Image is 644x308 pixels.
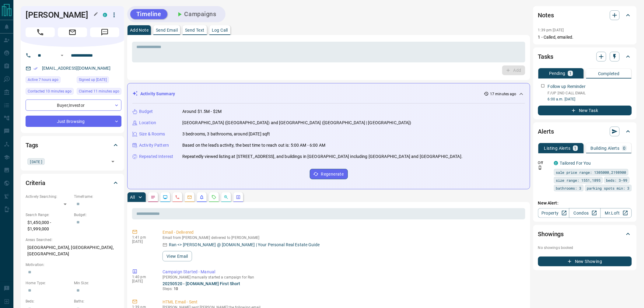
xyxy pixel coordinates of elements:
[140,91,175,97] p: Activity Summary
[151,195,156,200] svg: Notes
[132,88,525,100] div: Activity Summary17 minutes ago
[163,229,523,236] p: Email - Delivered
[236,195,241,200] svg: Agent Actions
[591,146,620,150] p: Building Alerts
[185,28,205,32] p: Send Text
[175,195,180,200] svg: Calls
[554,161,558,165] div: condos.ca
[163,281,240,286] a: 20250520 - [DOMAIN_NAME] First Short
[156,28,178,32] p: Send Email
[569,208,600,218] a: Condos
[556,185,582,191] span: bathrooms: 3
[42,66,111,71] a: [EMAIL_ADDRESS][DOMAIN_NAME]
[538,245,632,250] p: No showings booked
[538,166,542,170] svg: Push Notification Only
[77,76,121,85] div: Sat Feb 08 2020
[139,142,169,149] p: Activity Pattern
[549,71,565,75] p: Pending
[132,235,153,240] p: 1:41 pm
[26,178,45,188] h2: Criteria
[26,194,71,199] p: Actively Searching:
[600,208,632,218] a: Mr.Loft
[26,138,119,152] div: Tags
[139,120,156,126] p: Location
[569,71,572,75] p: 1
[490,91,516,97] p: 17 minutes ago
[26,27,55,37] span: Call
[182,108,222,115] p: Around $1.5M - $2M
[139,153,173,160] p: Repeated Interest
[538,200,632,206] p: New Alert:
[538,257,632,266] button: New Showing
[132,275,153,279] p: 1:40 pm
[199,195,204,200] svg: Listing Alerts
[163,299,523,305] p: HTML Email - Sent
[212,28,228,32] p: Log Call
[182,153,463,160] p: Repeatedly viewed listing at [STREET_ADDRESS], and buildings in [GEOGRAPHIC_DATA] including [GEOG...
[26,237,119,243] p: Areas Searched:
[74,280,119,286] p: Min Size:
[587,185,630,191] span: parking spots min: 3
[26,140,38,150] h2: Tags
[187,195,192,200] svg: Emails
[163,286,523,292] p: Steps:
[556,169,626,175] span: sale price range: 1305000,2198900
[26,88,74,96] div: Mon Oct 13 2025
[538,34,632,40] p: 1 - Called, emailed.
[538,52,553,61] h2: Tasks
[163,269,523,275] p: Campaign Started - Manual
[28,88,72,94] span: Contacted 10 minutes ago
[26,243,119,259] p: [GEOGRAPHIC_DATA], [GEOGRAPHIC_DATA], [GEOGRAPHIC_DATA]
[224,195,229,200] svg: Opportunities
[538,8,632,23] div: Notes
[33,66,38,71] svg: Email Verified
[544,146,571,150] p: Listing Alerts
[182,131,270,137] p: 3 bedrooms, 3 bathrooms, around [DATE] sqft
[130,9,167,19] button: Timeline
[560,161,591,166] a: Tailored For You
[606,177,628,183] span: beds: 3-99
[163,195,168,200] svg: Lead Browsing Activity
[163,236,523,240] p: Email from [PERSON_NAME] delivered to [PERSON_NAME]
[538,127,554,136] h2: Alerts
[170,9,222,19] button: Campaigns
[28,77,58,83] span: Active 7 hours ago
[58,27,87,37] span: Email
[90,27,119,37] span: Message
[548,96,632,102] p: 6:00 a.m. [DATE]
[74,299,119,304] p: Baths:
[556,177,601,183] span: size range: 1551,1895
[169,242,320,248] p: Ran <> [PERSON_NAME] @ [DOMAIN_NAME] | Your Personal Real Estate Guide
[26,116,121,127] div: Just Browsing
[26,176,119,190] div: Criteria
[79,77,107,83] span: Signed up [DATE]
[623,146,626,150] p: 0
[132,240,153,244] p: [DATE]
[538,160,550,166] p: Off
[74,212,119,218] p: Budget:
[79,88,119,94] span: Claimed 11 minutes ago
[538,49,632,64] div: Tasks
[26,218,71,234] p: $1,450,000 - $1,999,000
[103,13,107,17] div: condos.ca
[538,208,569,218] a: Property
[548,90,632,96] p: F/UP 2ND CALL EMAIL
[30,159,43,165] span: [DATE]
[130,195,135,199] p: All
[26,10,94,20] h1: [PERSON_NAME]
[163,251,192,261] button: View Email
[538,28,564,32] p: 1:39 pm [DATE]
[77,88,121,96] div: Mon Oct 13 2025
[109,157,117,166] button: Open
[58,52,66,59] button: Open
[538,106,632,115] button: New Task
[182,142,325,149] p: Based on the lead's activity, the best time to reach out is: 5:00 AM - 6:00 AM
[574,146,577,150] p: 1
[139,131,165,137] p: Size & Rooms
[548,83,586,90] p: Follow up Reminder
[310,169,348,179] button: Regenerate
[130,28,149,32] p: Add Note
[74,194,119,199] p: Timeframe:
[212,195,216,200] svg: Requests
[139,108,153,115] p: Budget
